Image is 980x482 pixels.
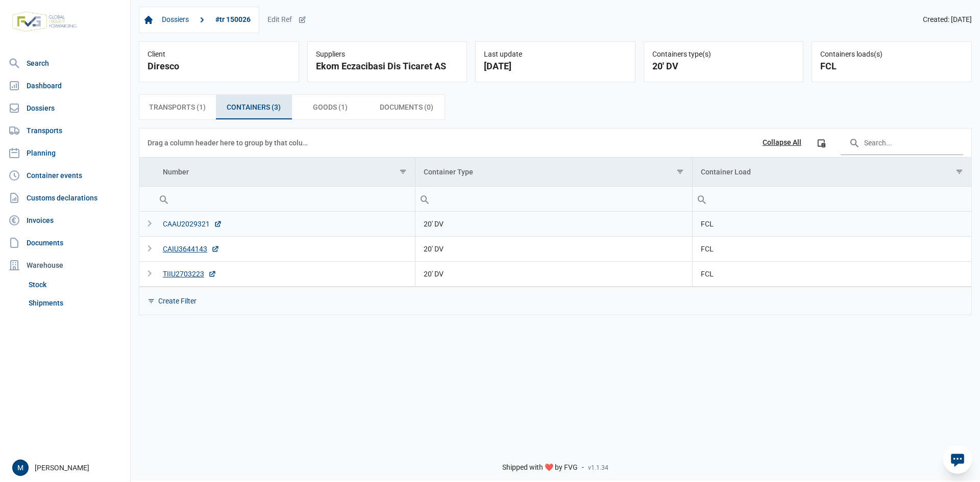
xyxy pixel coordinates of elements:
[4,120,126,141] a: Transports
[149,101,206,113] span: Transports (1)
[4,53,126,73] a: Search
[763,138,801,147] div: Collapse All
[12,460,29,476] button: M
[4,98,126,118] a: Dossiers
[158,11,193,29] a: Dossiers
[155,186,415,211] td: Filter cell
[415,187,434,211] div: Search box
[693,187,711,211] div: Search box
[415,261,693,286] td: 20' DV
[923,15,972,24] span: Created: [DATE]
[415,236,693,261] td: 20' DV
[158,296,197,306] div: Create Filter
[24,275,126,294] a: Stock
[692,212,971,237] td: FCL
[693,187,971,211] input: Filter cell
[148,59,290,73] div: Diresco
[163,168,189,176] div: Number
[4,255,126,275] div: Warehouse
[4,210,126,231] a: Invoices
[4,75,126,96] a: Dashboard
[692,236,971,261] td: FCL
[484,59,627,73] div: [DATE]
[692,261,971,286] td: FCL
[415,212,693,237] td: 20' DV
[139,236,155,261] td: Expand
[139,129,971,315] div: Data grid with 3 rows and 3 columns
[4,165,126,186] a: Container events
[148,135,311,151] div: Drag a column header here to group by that column
[652,50,795,59] div: Containers type(s)
[415,187,692,211] input: Filter cell
[139,261,155,286] td: Expand
[4,188,126,208] a: Customs declarations
[316,59,459,73] div: Ekom Eczacibasi Dis Ticaret AS
[502,463,578,472] span: Shipped with ❤️ by FVG
[812,134,830,152] div: Column Chooser
[4,143,126,163] a: Planning
[148,129,963,157] div: Data grid toolbar
[701,168,751,176] div: Container Load
[155,187,173,211] div: Search box
[211,11,255,29] a: #tr 150026
[652,59,795,73] div: 20' DV
[955,168,963,175] span: Show filter options for column 'Container Load'
[163,244,219,254] div: CAIU3644143
[316,50,459,59] div: Suppliers
[148,50,290,59] div: Client
[820,59,963,73] div: FCL
[424,168,473,176] div: Container Type
[380,101,433,113] span: Documents (0)
[588,464,608,472] span: v1.1.34
[24,294,126,312] a: Shipments
[163,269,216,279] div: TIIU2703223
[163,219,222,229] div: CAAU2029321
[820,50,963,59] div: Containers loads(s)
[692,158,971,187] td: Column Container Load
[139,212,155,237] td: Expand
[841,131,963,155] input: Search in the data grid
[4,233,126,253] a: Documents
[582,463,584,472] span: -
[155,187,415,211] input: Filter cell
[676,168,684,175] span: Show filter options for column 'Container Type'
[399,168,407,175] span: Show filter options for column 'Number'
[8,8,81,36] img: FVG - Global freight forwarding
[415,158,693,187] td: Column Container Type
[155,158,415,187] td: Column Number
[267,15,306,24] div: Edit Ref
[227,101,281,113] span: Containers (3)
[313,101,348,113] span: Goods (1)
[12,460,124,476] div: [PERSON_NAME]
[484,50,627,59] div: Last update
